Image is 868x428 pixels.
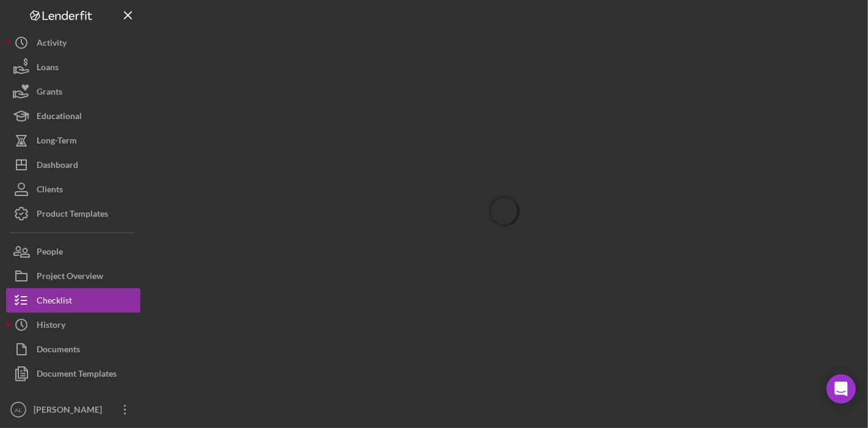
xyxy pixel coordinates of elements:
div: [PERSON_NAME] [31,397,110,425]
button: Grants [6,79,140,104]
button: Dashboard [6,153,140,177]
button: People [6,239,140,264]
text: AL [15,407,22,413]
div: Document Templates [37,361,117,389]
div: Educational [37,104,82,131]
div: People [37,239,63,267]
div: Activity [37,31,67,58]
div: Project Overview [37,264,103,291]
div: History [37,313,65,340]
button: Loans [6,55,140,79]
div: Checklist [37,288,72,316]
div: Clients [37,177,63,205]
div: Grants [37,79,62,107]
button: Checklist [6,288,140,313]
button: AL[PERSON_NAME] [6,397,140,422]
button: Document Templates [6,361,140,386]
button: Educational [6,104,140,128]
div: Documents [37,337,80,365]
div: Loans [37,55,59,82]
button: Project Overview [6,264,140,288]
div: Dashboard [37,153,78,180]
button: Long-Term [6,128,140,153]
button: Clients [6,177,140,201]
button: Product Templates [6,201,140,226]
div: Open Intercom Messenger [826,374,856,404]
button: History [6,313,140,337]
div: Long-Term [37,128,77,156]
button: Documents [6,337,140,361]
div: Product Templates [37,201,108,229]
button: Activity [6,31,140,55]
